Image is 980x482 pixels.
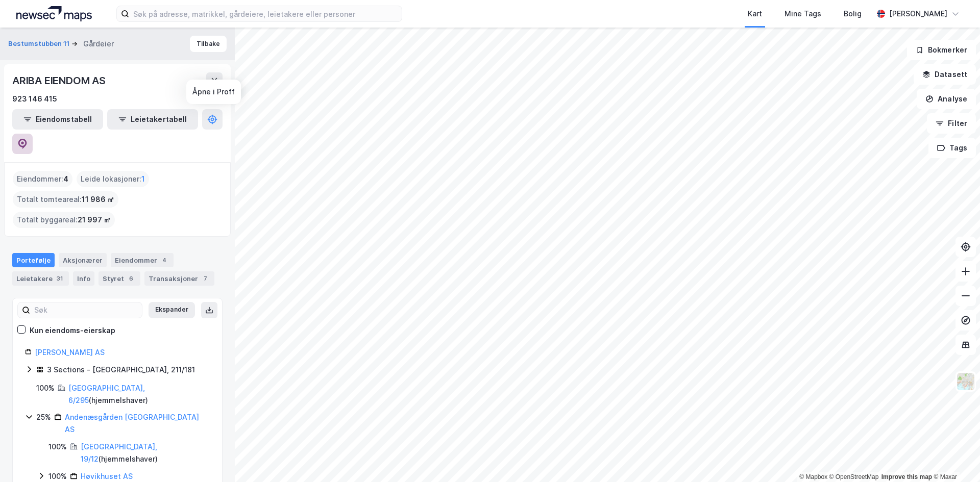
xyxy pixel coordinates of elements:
div: 31 [55,273,65,284]
div: 100% [36,382,55,394]
a: OpenStreetMap [829,473,879,480]
div: Info [73,271,94,286]
a: Improve this map [881,473,932,480]
span: 11 986 ㎡ [82,193,114,206]
div: Totalt byggareal : [13,212,115,228]
a: Høvikhuset AS [81,472,133,480]
button: Datasett [914,64,976,85]
div: Eiendommer [111,253,174,267]
div: Totalt tomteareal : [13,191,118,208]
div: 25% [36,411,51,423]
div: ARIBA EIENDOM AS [12,72,108,89]
button: Tilbake [190,36,227,52]
button: Filter [927,113,976,134]
a: Mapbox [799,473,827,480]
div: ( hjemmelshaver ) [81,441,210,465]
a: Andenæsgården [GEOGRAPHIC_DATA] AS [65,413,199,434]
input: Søk på adresse, matrikkel, gårdeiere, leietakere eller personer [129,6,402,21]
img: Z [956,372,975,391]
span: 21 997 ㎡ [78,214,111,226]
button: Tags [928,138,976,158]
button: Leietakertabell [107,109,198,130]
div: 7 [200,273,210,284]
input: Søk [30,302,142,318]
div: Eiendommer : [13,171,72,187]
span: 4 [63,173,68,185]
div: Mine Tags [785,8,821,20]
div: 3 Sections - [GEOGRAPHIC_DATA], 211/181 [47,364,195,376]
div: Kontrollprogram for chat [929,433,980,482]
div: Bolig [844,8,862,20]
div: 4 [159,255,169,265]
span: 1 [141,173,145,185]
div: 6 [126,273,136,284]
div: Leide lokasjoner : [77,171,149,187]
a: [GEOGRAPHIC_DATA], 19/12 [81,442,157,463]
div: Portefølje [12,253,55,267]
div: [PERSON_NAME] [889,8,947,20]
div: ( hjemmelshaver ) [68,382,210,407]
div: Gårdeier [83,38,114,50]
button: Analyse [917,89,976,109]
button: Bestumstubben 11 [8,39,71,49]
a: [PERSON_NAME] AS [35,348,105,357]
img: logo.a4113a55bc3d86da70a041830d287a7e.svg [16,6,92,21]
iframe: Chat Widget [929,433,980,482]
button: Bokmerker [907,40,976,60]
button: Eiendomstabell [12,109,103,130]
div: 100% [48,441,67,453]
button: Ekspander [149,302,195,318]
a: [GEOGRAPHIC_DATA], 6/295 [68,384,145,404]
div: Styret [99,271,140,286]
div: Leietakere [12,271,69,286]
div: 923 146 415 [12,93,57,105]
div: Transaksjoner [144,271,214,286]
div: Kun eiendoms-eierskap [30,324,115,337]
div: Aksjonærer [59,253,107,267]
div: Kart [748,8,762,20]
